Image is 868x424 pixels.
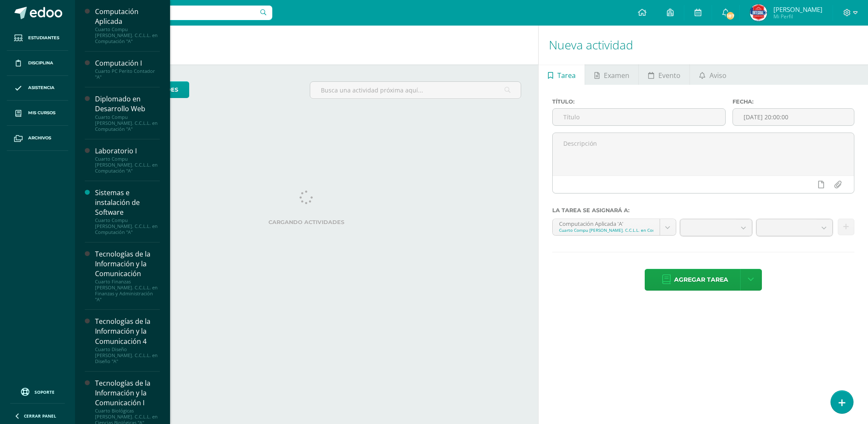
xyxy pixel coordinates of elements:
label: La tarea se asignará a: [552,207,854,213]
label: Título: [552,98,726,105]
a: Computación ICuarto PC Perito Contador "A" [95,58,160,80]
div: Tecnologías de la Información y la Comunicación [95,249,160,279]
div: Cuarto PC Perito Contador "A" [95,68,160,80]
span: Asistencia [28,84,55,91]
a: Computación AplicadaCuarto Compu [PERSON_NAME]. C.C.L.L. en Computación "A" [95,7,160,44]
span: [PERSON_NAME] [773,5,822,14]
a: Laboratorio ICuarto Compu [PERSON_NAME]. C.C.L.L. en Computación "A" [95,146,160,174]
h1: Nueva actividad [549,26,858,64]
a: Tecnologías de la Información y la ComunicaciónCuarto Finanzas [PERSON_NAME]. C.C.L.L. en Finanza... [95,249,160,303]
div: Cuarto Compu [PERSON_NAME]. C.C.L.L. en Computación "A" [95,114,160,132]
input: Busca un usuario... [81,6,272,20]
span: Aviso [709,65,727,86]
a: Asistencia [7,76,68,101]
div: Diplomado en Desarrollo Web [95,94,160,114]
img: 5b05793df8038e2f74dd67e63a03d3f6.png [750,4,767,21]
div: Tecnologías de la Información y la Comunicación 4 [95,317,160,346]
a: Examen [585,64,638,85]
div: Cuarto Finanzas [PERSON_NAME]. C.C.L.L. en Finanzas y Administración "A" [95,279,160,303]
a: Estudiantes [7,26,68,51]
span: Archivos [28,135,51,141]
a: Computación Aplicada 'A'Cuarto Compu [PERSON_NAME]. C.C.L.L. en Computación [553,219,676,235]
div: Sistemas e instalación de Software [95,188,160,217]
a: Tarea [539,64,585,85]
div: Computación I [95,58,160,68]
input: Busca una actividad próxima aquí... [310,82,520,98]
div: Cuarto Compu [PERSON_NAME]. C.C.L.L. en Computación "A" [95,26,160,44]
a: Sistemas e instalación de SoftwareCuarto Compu [PERSON_NAME]. C.C.L.L. en Computación "A" [95,188,160,235]
a: Tecnologías de la Información y la Comunicación 4Cuarto Diseño [PERSON_NAME]. C.C.L.L. en Diseño "A" [95,317,160,364]
a: Archivos [7,126,68,151]
span: Mi Perfil [773,13,822,20]
h1: Actividades [85,26,528,64]
a: Mis cursos [7,101,68,126]
div: Cuarto Compu [PERSON_NAME]. C.C.L.L. en Computación [559,227,653,233]
div: Cuarto Compu [PERSON_NAME]. C.C.L.L. en Computación "A" [95,217,160,235]
span: Soporte [35,389,55,395]
span: Mis cursos [28,110,55,116]
a: Diplomado en Desarrollo WebCuarto Compu [PERSON_NAME]. C.C.L.L. en Computación "A" [95,94,160,132]
a: Disciplina [7,51,68,76]
div: Computación Aplicada 'A' [559,219,653,227]
span: Tarea [557,65,576,86]
span: Estudiantes [28,35,59,41]
label: Fecha: [732,98,854,105]
span: Cerrar panel [24,413,56,419]
input: Fecha de entrega [733,109,854,125]
div: Computación Aplicada [95,7,160,26]
span: Examen [604,65,629,86]
span: Disciplina [28,60,53,66]
span: Agregar tarea [674,269,728,290]
a: Soporte [10,386,65,397]
div: Tecnologías de la Información y la Comunicación I [95,378,160,408]
input: Título [553,109,725,125]
span: 187 [726,11,735,20]
div: Cuarto Compu [PERSON_NAME]. C.C.L.L. en Computación "A" [95,156,160,174]
div: Cuarto Diseño [PERSON_NAME]. C.C.L.L. en Diseño "A" [95,346,160,364]
a: Aviso [690,64,735,85]
span: Evento [658,65,681,86]
a: Evento [639,64,689,85]
label: Cargando actividades [92,219,521,225]
div: Laboratorio I [95,146,160,156]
